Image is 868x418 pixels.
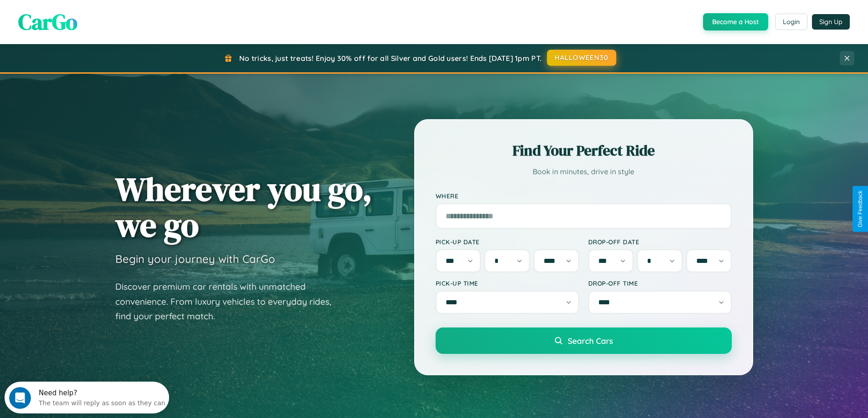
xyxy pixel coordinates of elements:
[5,382,169,413] iframe: Intercom live chat discovery launcher
[436,165,732,178] p: Book in minutes, drive in style
[436,141,732,161] h2: Find Your Perfect Ride
[115,171,372,243] h1: Wherever you go, we go
[34,15,161,25] div: The team will reply as soon as they can
[9,387,31,409] iframe: Intercom live chat
[703,13,768,30] button: Become a Host
[568,336,613,346] span: Search Cars
[857,191,863,227] div: Give Feedback
[436,238,579,246] label: Pick-up Date
[4,4,169,29] div: Open Intercom Messenger
[775,14,807,30] button: Login
[588,238,732,246] label: Drop-off Date
[18,7,77,37] span: CarGo
[436,192,732,200] label: Where
[436,279,579,287] label: Pick-up Time
[115,279,343,324] p: Discover premium car rentals with unmatched convenience. From luxury vehicles to everyday rides, ...
[812,14,850,30] button: Sign Up
[34,8,161,15] div: Need help?
[588,279,732,287] label: Drop-off Time
[239,54,542,63] span: No tricks, just treats! Enjoy 30% off for all Silver and Gold users! Ends [DATE] 1pm PT.
[436,327,732,354] button: Search Cars
[115,252,275,266] h3: Begin your journey with CarGo
[547,50,616,66] button: HALLOWEEN30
